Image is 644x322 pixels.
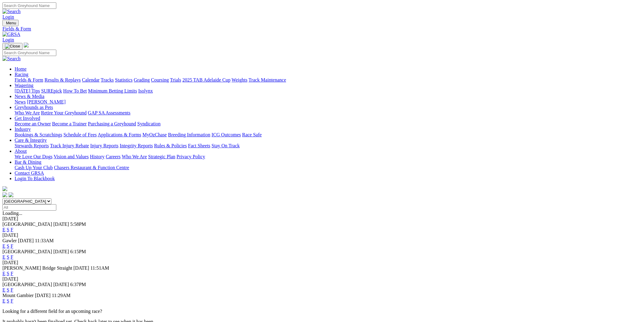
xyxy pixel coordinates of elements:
[15,143,49,148] a: Stewards Reports
[2,233,642,238] div: [DATE]
[7,254,9,260] a: S
[11,254,13,260] a: F
[52,121,87,126] a: Become a Trainer
[120,143,153,148] a: Integrity Reports
[15,165,642,170] div: Bar & Dining
[15,132,642,138] div: Industry
[15,99,26,104] a: News
[15,149,27,154] a: About
[7,271,9,276] a: S
[2,204,56,211] input: Select date
[148,154,175,159] a: Strategic Plan
[2,192,7,197] img: facebook.svg
[15,116,40,121] a: Get Involved
[7,298,9,303] a: S
[27,99,65,104] a: [PERSON_NAME]
[2,9,21,14] img: Search
[88,110,131,115] a: GAP SA Assessments
[2,238,17,243] span: Gawler
[2,26,642,32] a: Fields & Form
[15,77,43,82] a: Fields & Form
[2,243,5,249] a: E
[177,154,205,159] a: Privacy Policy
[7,227,9,232] a: S
[115,77,133,82] a: Statistics
[154,143,187,148] a: Rules & Policies
[63,132,96,137] a: Schedule of Fees
[15,83,33,88] a: Wagering
[2,265,72,271] span: [PERSON_NAME] Bridge Straight
[2,309,642,314] p: Looking for a different field for an upcoming race?
[90,143,118,148] a: Injury Reports
[11,287,13,292] a: F
[122,154,147,159] a: Who We Are
[15,99,642,105] div: News & Media
[15,110,642,116] div: Greyhounds as Pets
[11,298,13,303] a: F
[2,32,20,37] img: GRSA
[88,121,136,126] a: Purchasing a Greyhound
[170,77,181,82] a: Trials
[41,88,62,93] a: SUREpick
[11,243,13,249] a: F
[2,271,5,276] a: E
[242,132,261,137] a: Race Safe
[2,186,7,191] img: logo-grsa-white.png
[15,165,53,170] a: Cash Up Your Club
[137,121,160,126] a: Syndication
[15,143,642,149] div: Care & Integrity
[15,94,44,99] a: News & Media
[142,132,167,137] a: MyOzChase
[70,222,86,227] span: 5:58PM
[70,249,86,254] span: 6:15PM
[53,222,69,227] span: [DATE]
[88,88,137,93] a: Minimum Betting Limits
[2,43,23,50] button: Toggle navigation
[106,154,121,159] a: Careers
[15,159,41,165] a: Bar & Dining
[2,298,5,303] a: E
[15,121,51,126] a: Become an Owner
[249,77,286,82] a: Track Maintenance
[2,249,52,254] span: [GEOGRAPHIC_DATA]
[2,50,56,56] input: Search
[35,238,54,243] span: 11:33AM
[52,293,71,298] span: 11:29AM
[15,88,40,93] a: [DATE] Tips
[63,88,87,93] a: How To Bet
[15,176,55,181] a: Login To Blackbook
[168,132,210,137] a: Breeding Information
[134,77,150,82] a: Grading
[2,14,14,19] a: Login
[11,271,13,276] a: F
[9,192,13,197] img: twitter.svg
[15,154,52,159] a: We Love Our Dogs
[212,143,240,148] a: Stay On Track
[182,77,230,82] a: 2025 TAB Adelaide Cup
[2,216,642,222] div: [DATE]
[2,211,22,216] span: Loading...
[212,132,241,137] a: ICG Outcomes
[2,282,52,287] span: [GEOGRAPHIC_DATA]
[2,222,52,227] span: [GEOGRAPHIC_DATA]
[15,66,26,72] a: Home
[90,265,109,271] span: 11:51AM
[50,143,89,148] a: Track Injury Rebate
[15,105,53,110] a: Greyhounds as Pets
[2,2,56,9] input: Search
[2,293,34,298] span: Mount Gambier
[98,132,141,137] a: Applications & Forms
[82,77,100,82] a: Calendar
[15,121,642,127] div: Get Involved
[15,72,28,77] a: Racing
[2,20,19,26] button: Toggle navigation
[15,110,40,115] a: Who We Are
[5,44,20,49] img: Close
[15,127,31,132] a: Industry
[2,254,5,260] a: E
[7,287,9,292] a: S
[2,227,5,232] a: E
[53,282,69,287] span: [DATE]
[15,88,642,94] div: Wagering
